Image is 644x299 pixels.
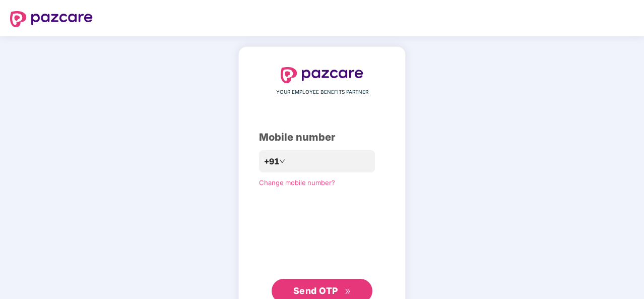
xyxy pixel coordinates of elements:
span: +91 [264,155,279,168]
span: double-right [345,288,351,295]
div: Mobile number [259,130,385,145]
a: Change mobile number? [259,178,335,187]
span: YOUR EMPLOYEE BENEFITS PARTNER [276,88,368,96]
img: logo [10,11,93,27]
span: down [279,158,285,164]
img: logo [281,67,363,83]
span: Send OTP [293,285,338,296]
